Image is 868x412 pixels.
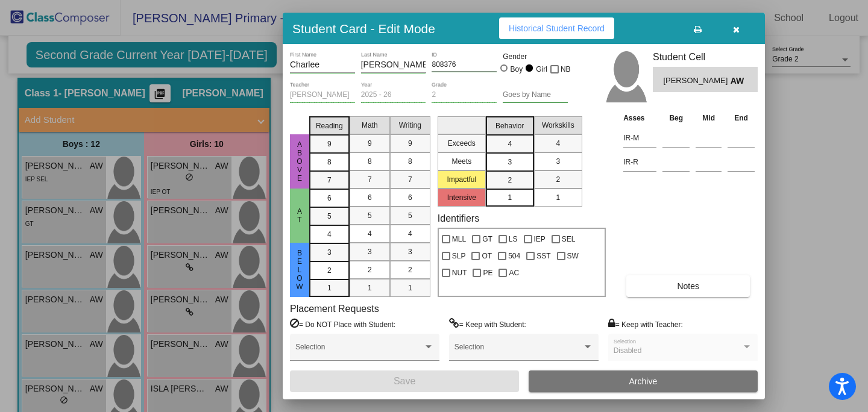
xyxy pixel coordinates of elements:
span: PE [483,266,492,280]
th: Asses [620,111,659,125]
span: SLP [452,249,466,263]
button: Notes [626,275,750,297]
span: Below [294,249,305,291]
span: At [294,207,305,224]
span: 7 [368,174,372,185]
span: 4 [408,228,412,239]
span: 4 [368,228,372,239]
span: LS [509,232,518,246]
span: 3 [368,246,372,257]
span: 8 [368,156,372,167]
span: [PERSON_NAME] [663,75,730,87]
span: 3 [508,157,512,167]
span: Save [394,376,415,386]
div: Girl [535,64,547,75]
input: grade [432,91,497,99]
input: teacher [290,91,355,99]
span: 6 [408,192,412,203]
span: 5 [408,210,412,221]
span: Math [362,120,378,131]
span: SST [536,249,550,263]
span: GT [482,232,492,246]
span: 2 [508,175,512,186]
span: 9 [408,138,412,149]
span: 5 [368,210,372,221]
span: 1 [327,282,332,293]
span: Behavior [495,120,524,131]
span: 3 [408,246,412,257]
input: year [361,91,426,99]
label: = Keep with Student: [449,318,526,330]
span: 2 [368,264,372,275]
span: Writing [399,120,421,131]
span: Workskills [542,120,574,131]
label: Placement Requests [290,303,379,314]
div: Boy [510,64,523,75]
button: Archive [529,370,758,392]
span: Above [294,140,305,183]
span: 8 [408,156,412,167]
span: OT [482,249,492,263]
span: 1 [508,192,512,203]
span: 4 [556,138,560,149]
span: 3 [556,156,560,167]
span: SEL [562,232,576,246]
span: 2 [408,264,412,275]
span: 7 [408,174,412,185]
input: assessment [623,153,656,171]
span: 8 [327,157,332,167]
th: End [725,111,758,125]
span: NB [561,62,571,76]
h3: Student Card - Edit Mode [292,21,435,36]
label: = Do NOT Place with Student: [290,318,395,330]
span: 1 [408,282,412,293]
span: 2 [327,265,332,276]
span: NUT [452,266,467,280]
span: IEP [534,232,546,246]
label: Identifiers [438,213,479,224]
span: 6 [327,193,332,204]
span: MLL [452,232,466,246]
th: Beg [659,111,693,125]
span: Archive [629,376,658,386]
input: goes by name [503,91,568,99]
span: Disabled [614,346,642,355]
span: 504 [508,249,520,263]
span: 4 [508,139,512,149]
span: 7 [327,175,332,186]
span: AC [509,266,519,280]
span: 4 [327,229,332,240]
mat-label: Gender [503,51,568,62]
span: 5 [327,211,332,222]
h3: Student Cell [653,51,758,63]
span: AW [731,75,747,87]
span: SW [567,249,579,263]
span: 9 [327,139,332,149]
th: Mid [693,111,725,125]
input: assessment [623,129,656,147]
span: 6 [368,192,372,203]
button: Historical Student Record [499,17,614,39]
span: Historical Student Record [509,23,605,33]
span: Reading [316,120,343,131]
span: 1 [368,282,372,293]
span: 1 [556,192,560,203]
span: 9 [368,138,372,149]
input: Enter ID [432,61,497,69]
span: 3 [327,247,332,258]
label: = Keep with Teacher: [608,318,683,330]
span: Notes [677,281,699,291]
span: 2 [556,174,560,185]
button: Save [290,370,519,392]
